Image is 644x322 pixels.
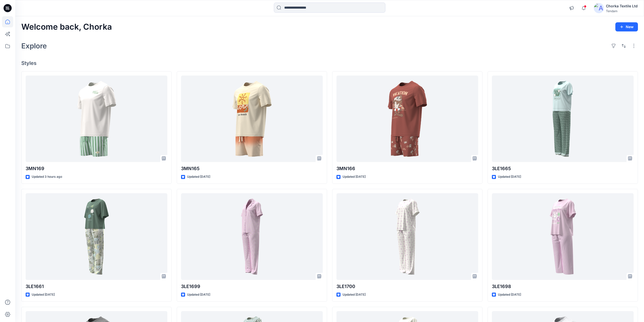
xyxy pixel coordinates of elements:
a: 3LE1700 [336,193,478,280]
p: 3MN166 [336,165,478,172]
p: 3LE1661 [26,283,167,290]
p: 3MN169 [26,165,167,172]
a: 3MN165 [181,76,323,162]
p: 3LE1699 [181,283,323,290]
p: Updated [DATE] [187,174,210,180]
p: Updated [DATE] [187,292,210,297]
div: Tendam [606,9,638,13]
h2: Explore [21,42,47,50]
h4: Styles [21,60,638,66]
img: avatar [594,3,604,13]
p: Updated 3 hours ago [32,174,62,180]
h2: Welcome back, Chorka [21,22,112,32]
p: Updated [DATE] [343,292,366,297]
p: Updated [DATE] [498,174,521,180]
p: 3LE1700 [336,283,478,290]
a: 3LE1661 [26,193,167,280]
p: 3LE1665 [492,165,634,172]
p: Updated [DATE] [32,292,55,297]
a: 3MN169 [26,76,167,162]
p: 3LE1698 [492,283,634,290]
p: Updated [DATE] [498,292,521,297]
a: 3LE1665 [492,76,634,162]
button: New [615,22,638,31]
a: 3LE1699 [181,193,323,280]
div: Chorka Textile Ltd [606,3,638,9]
a: 3MN166 [336,76,478,162]
p: 3MN165 [181,165,323,172]
p: Updated [DATE] [343,174,366,180]
a: 3LE1698 [492,193,634,280]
